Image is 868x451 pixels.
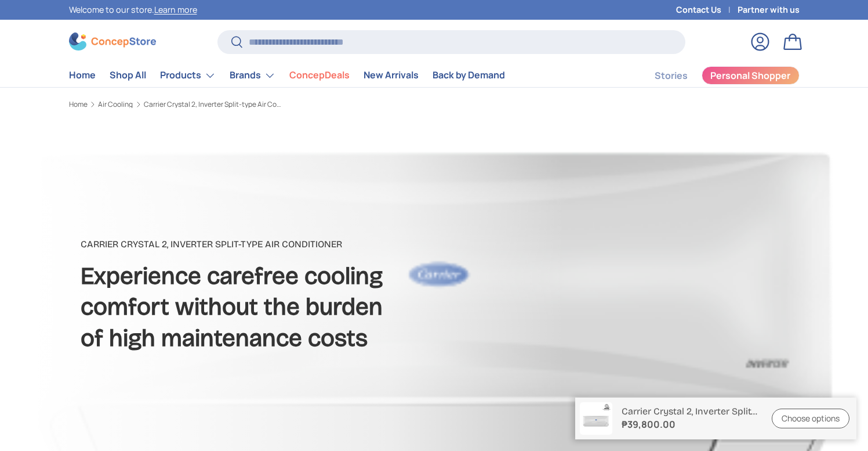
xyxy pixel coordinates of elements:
strong: ₱39,800.00 [622,417,758,431]
p: Welcome to our store. [69,3,197,16]
a: Stories [655,64,688,87]
summary: Brands [223,64,282,87]
nav: Breadcrumbs [69,99,456,110]
strong: Experience carefree cooling comfort without the burden of high maintenance costs [81,262,383,352]
span: Personal Shopper [710,71,790,80]
a: Partner with us [738,3,800,16]
a: New Arrivals [364,64,419,86]
a: Shop All [110,64,146,86]
img: ConcepStore [69,33,156,50]
a: Carrier Crystal 2, Inverter Split-type Air Conditioner [144,101,283,108]
a: Products [160,64,216,87]
a: ConcepDeals [289,64,350,86]
a: Air Cooling [98,101,133,108]
a: Personal Shopper [702,66,800,85]
a: Home [69,64,96,86]
p: Carrier Crystal 2, Inverter Split-type Air Conditioner [81,237,526,251]
a: Learn more [154,4,197,15]
nav: Primary [69,64,505,87]
a: Contact Us [676,3,738,16]
summary: Products [153,64,223,87]
a: Choose options [772,409,849,429]
a: Back by Demand [433,64,505,86]
a: Home [69,101,88,108]
p: Carrier Crystal 2, Inverter Split-type Air Conditioner [622,406,758,417]
a: Brands [230,64,275,87]
nav: Secondary [627,64,800,87]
